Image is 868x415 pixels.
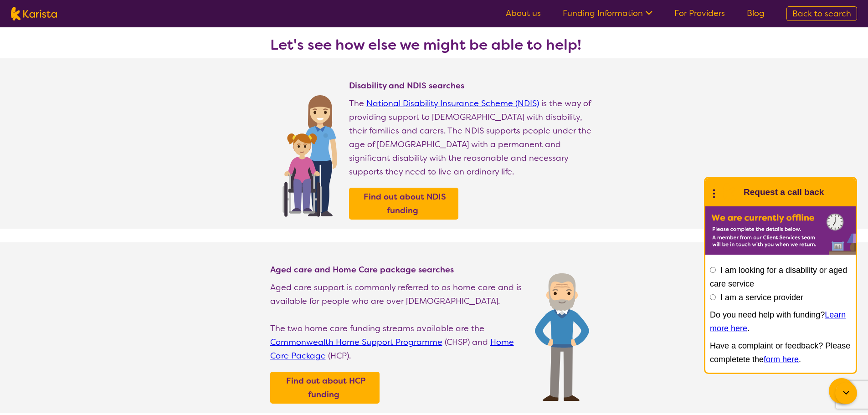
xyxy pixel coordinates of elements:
h1: Request a call back [744,185,824,199]
p: The two home care funding streams available are the (CHSP) and (HCP). [270,322,526,363]
a: Find out about NDIS funding [351,190,456,217]
button: Channel Menu [829,378,854,404]
a: form here [764,355,799,364]
h4: Disability and NDIS searches [349,80,598,91]
h3: Let's see how else we might be able to help! [270,36,598,53]
img: Find NDIS and Disability services and providers [279,89,340,217]
span: Back to search [792,8,851,19]
a: Blog [747,8,765,19]
p: The is the way of providing support to [DEMOGRAPHIC_DATA] with disability, their families and car... [349,97,598,179]
a: Funding Information [563,8,652,19]
img: Karista [720,183,738,201]
label: I am a service provider [720,293,803,302]
label: I am looking for a disability or aged care service [710,266,847,288]
a: Back to search [786,6,857,21]
a: For Providers [674,8,725,19]
img: Find Age care and home care package services and providers [535,273,589,401]
p: Aged care support is commonly referred to as home care and is available for people who are over [... [270,281,526,308]
h4: Aged care and Home Care package searches [270,264,526,275]
img: Karista offline chat form to request call back [705,206,856,255]
p: Have a complaint or feedback? Please completete the . [710,339,851,366]
p: Do you need help with funding? . [710,308,851,335]
a: National Disability Insurance Scheme (NDIS) [366,98,539,109]
b: Find out about NDIS funding [364,191,446,216]
a: About us [506,8,541,19]
b: Find out about HCP funding [286,375,365,400]
img: Karista logo [11,7,57,20]
a: Commonwealth Home Support Programme [270,337,442,348]
a: Find out about HCP funding [272,374,377,401]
